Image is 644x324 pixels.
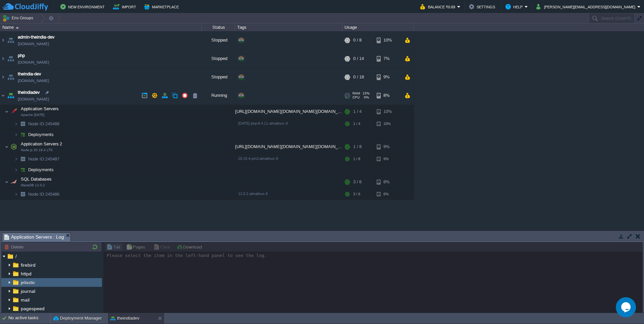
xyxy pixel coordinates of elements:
[353,175,362,189] div: 3 / 6
[353,189,360,199] div: 3 / 6
[377,154,398,164] div: 9%
[18,71,41,77] a: theindia-dev
[14,189,18,199] img: AMDAwAAAACH5BAEAAAAALAAAAAABAAEAAAICRAEAOw==
[28,121,60,127] a: Node ID:245488
[469,3,497,11] button: Settings
[110,315,140,322] button: theindiadev
[4,244,25,250] button: Delete
[9,175,18,189] img: AMDAwAAAACH5BAEAAAAALAAAAAABAAEAAAICRAEAOw==
[28,156,60,162] span: 245487
[377,189,398,199] div: 6%
[377,86,398,105] div: 8%
[28,192,45,197] span: Node ID:
[377,31,398,49] div: 10%
[19,279,36,285] a: jelastic
[235,105,342,118] div: [URL][DOMAIN_NAME][DOMAIN_NAME][DOMAIN_NAME]
[235,23,342,31] div: Tags
[353,154,360,164] div: 1 / 8
[0,68,6,86] img: AMDAwAAAACH5BAEAAAAALAAAAAABAAEAAAICRAEAOw==
[20,177,53,182] a: SQL DatabasesMariaDB 12.0.2
[238,192,268,196] span: 12.0.2-almalinux-9
[343,23,414,31] div: Usage
[202,68,235,86] div: Stopped
[28,132,55,137] a: Deployments
[20,176,53,182] span: SQL Databases
[18,89,40,96] a: theindiadev
[18,34,55,41] span: admin-theindia-dev
[19,297,31,303] a: mail
[28,156,60,162] a: Node ID:245487
[20,141,63,147] span: Application Servers 2
[19,262,37,268] a: firebird
[18,129,28,140] img: AMDAwAAAACH5BAEAAAAALAAAAAABAAEAAAICRAEAOw==
[353,31,362,49] div: 0 / 8
[28,156,45,161] span: Node ID:
[2,13,36,23] button: Env Groups
[235,140,342,153] div: [URL][DOMAIN_NAME][DOMAIN_NAME][DOMAIN_NAME]
[53,315,102,322] button: Deployment Manager
[144,3,181,11] button: Marketplace
[14,154,18,164] img: AMDAwAAAACH5BAEAAAAALAAAAAABAAEAAAICRAEAOw==
[353,119,360,129] div: 1 / 4
[353,91,360,95] span: RAM
[20,106,60,111] a: Application ServersApache [DATE]
[2,3,48,11] img: CloudJiffy
[202,23,235,31] div: Status
[14,165,18,175] img: AMDAwAAAACH5BAEAAAAALAAAAAABAAEAAAICRAEAOw==
[19,306,46,312] a: pagespeed
[6,50,15,68] img: AMDAwAAAACH5BAEAAAAALAAAAAABAAEAAAICRAEAOw==
[18,96,49,103] a: [DOMAIN_NAME]
[28,121,60,127] span: 245488
[238,121,288,125] span: [DATE]-php-8.4.11-almalinux-9
[0,31,6,49] img: AMDAwAAAACH5BAEAAAAALAAAAAABAAEAAAICRAEAOw==
[353,105,362,118] div: 1 / 4
[28,167,55,173] a: Deployments
[14,119,18,129] img: AMDAwAAAACH5BAEAAAAALAAAAAABAAEAAAICRAEAOw==
[353,68,364,86] div: 0 / 18
[21,183,45,187] span: MariaDB 12.0.2
[21,113,45,117] span: Apache [DATE]
[18,165,28,175] img: AMDAwAAAACH5BAEAAAAALAAAAAABAAEAAAICRAEAOw==
[420,3,457,11] button: Balance ₹0.69
[505,3,525,11] button: Help
[9,140,18,153] img: AMDAwAAAACH5BAEAAAAALAAAAAABAAEAAAICRAEAOw==
[202,50,235,68] div: Stopped
[0,86,6,105] img: AMDAwAAAACH5BAEAAAAALAAAAAABAAEAAAICRAEAOw==
[202,31,235,49] div: Stopped
[21,148,53,152] span: Node.js 20.19.4 LTS
[14,129,18,140] img: AMDAwAAAACH5BAEAAAAALAAAAAABAAEAAAICRAEAOw==
[18,41,49,47] a: [DOMAIN_NAME]
[16,27,19,28] img: AMDAwAAAACH5BAEAAAAALAAAAAABAAEAAAICRAEAOw==
[14,253,18,259] a: /
[377,68,398,86] div: 9%
[20,106,60,112] span: Application Servers
[19,271,33,277] a: httpd
[28,191,60,197] span: 245486
[6,86,15,105] img: AMDAwAAAACH5BAEAAAAALAAAAAABAAEAAAICRAEAOw==
[28,191,60,197] a: Node ID:245486
[18,189,28,199] img: AMDAwAAAACH5BAEAAAAALAAAAAABAAEAAAICRAEAOw==
[9,105,18,118] img: AMDAwAAAACH5BAEAAAAALAAAAAABAAEAAAICRAEAOw==
[113,3,138,11] button: Import
[377,105,398,118] div: 10%
[616,297,637,317] iframe: chat widget
[19,288,36,294] span: journal
[353,95,360,100] span: CPU
[20,141,63,146] a: Application Servers 2Node.js 20.19.4 LTS
[353,50,364,68] div: 0 / 14
[0,50,6,68] img: AMDAwAAAACH5BAEAAAAALAAAAAABAAEAAAICRAEAOw==
[18,59,49,66] a: [DOMAIN_NAME]
[6,68,15,86] img: AMDAwAAAACH5BAEAAAAALAAAAAABAAEAAAICRAEAOw==
[1,23,201,31] div: Name
[377,140,398,153] div: 9%
[377,50,398,68] div: 7%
